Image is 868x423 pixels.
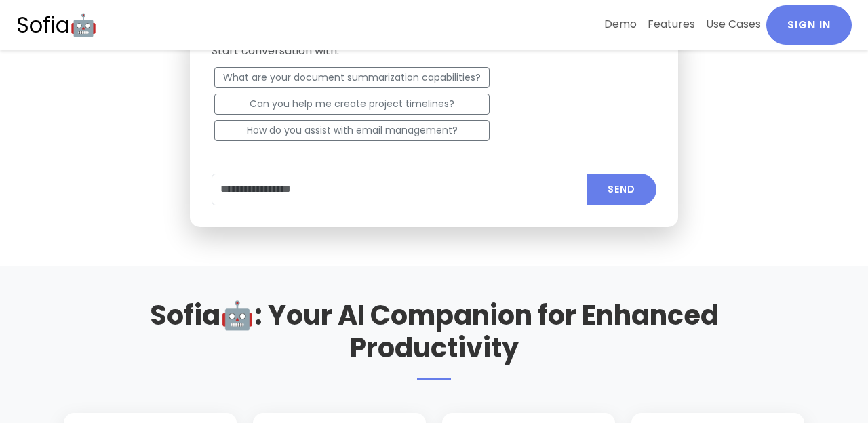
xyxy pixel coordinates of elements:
a: Sign In [766,5,852,45]
button: Can you help me create project timelines? [214,94,490,115]
button: Submit [587,174,656,205]
a: Use Cases [701,5,766,43]
h2: Sofia🤖: Your AI Companion for Enhanced Productivity [64,299,804,380]
button: How do you assist with email management? [214,120,490,141]
a: Sofia🤖 [16,5,97,45]
p: Start conversation with: [212,43,656,59]
button: What are your document summarization capabilities? [214,67,490,88]
a: Demo [599,5,642,43]
a: Features [642,5,701,43]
